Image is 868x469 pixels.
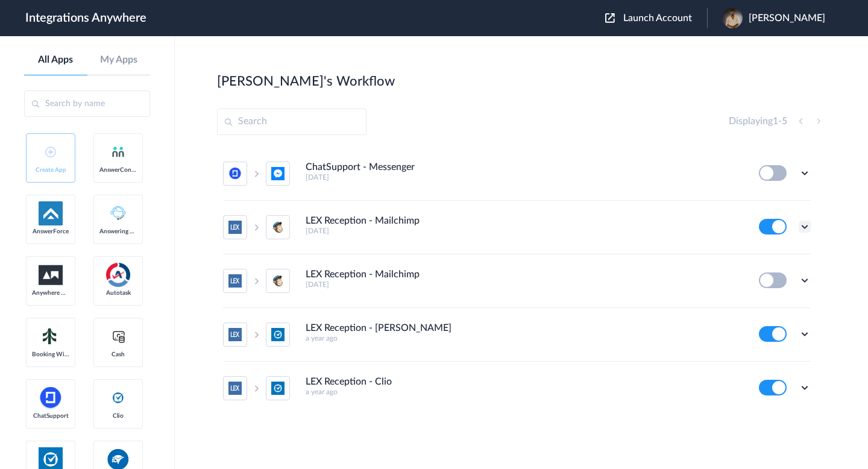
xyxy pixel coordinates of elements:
h4: LEX Reception - Mailchimp [306,269,420,280]
img: Setmore_Logo.svg [39,326,63,347]
span: Answering Service [99,228,137,235]
img: clio-logo.svg [111,391,125,405]
span: Anywhere Works [32,289,69,297]
input: Search [217,109,366,135]
h4: LEX Reception - Mailchimp [306,215,420,227]
h5: [DATE] [306,280,743,289]
img: a82873f2-a9ca-4dae-8d21-0250d67d1f78.jpeg [722,8,743,28]
img: af-app-logo.svg [39,201,63,225]
img: add-icon.svg [45,146,56,157]
h4: ChatSupport - Messenger [306,162,415,173]
img: launch-acct-icon.svg [605,13,615,23]
h4: Displaying - [729,116,787,127]
img: Answering_service.png [106,201,130,225]
h5: a year ago [306,334,743,342]
span: Booking Widget [32,351,69,358]
a: All Apps [24,54,87,66]
input: Search by name [24,90,150,117]
span: 1 [773,116,778,126]
h5: [DATE] [306,173,743,181]
img: cash-logo.svg [111,329,126,344]
button: Launch Account [605,13,707,24]
span: [PERSON_NAME] [749,13,825,24]
span: 5 [782,116,787,126]
h2: [PERSON_NAME]'s Workflow [217,74,395,89]
img: aww.png [39,265,63,285]
h4: LEX Reception - Clio [306,376,392,388]
span: Clio [99,412,137,420]
span: AnswerForce [32,228,69,235]
span: Create App [32,166,69,174]
span: Launch Account [623,13,692,23]
a: My Apps [87,54,151,66]
span: Autotask [99,289,137,297]
span: ChatSupport [32,412,69,420]
span: AnswerConnect [99,166,137,174]
h4: LEX Reception - [PERSON_NAME] [306,323,451,334]
img: answerconnect-logo.svg [111,145,125,159]
img: chatsupport-icon.svg [39,386,63,410]
h5: a year ago [306,388,743,396]
h5: [DATE] [306,227,743,235]
span: Cash [99,351,137,358]
img: autotask.png [106,263,130,287]
h1: Integrations Anywhere [25,11,146,25]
